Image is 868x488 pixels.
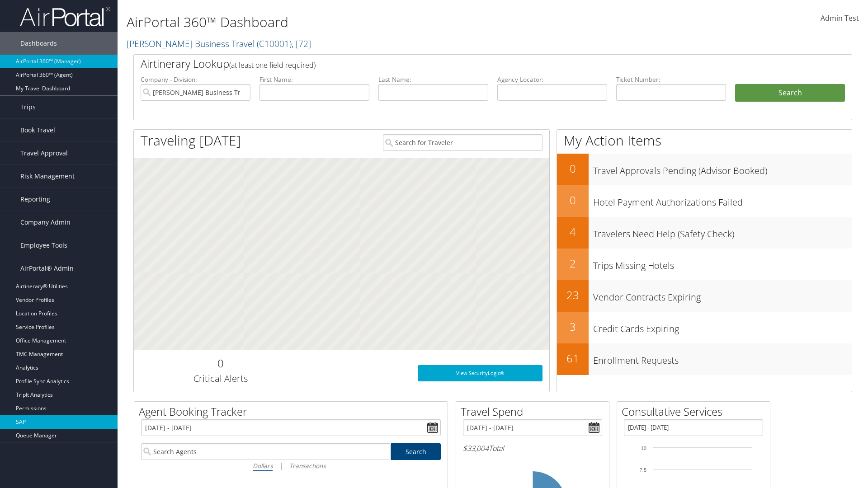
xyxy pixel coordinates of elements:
label: Company - Division: [141,75,250,84]
h3: Trips Missing Hotels [593,255,852,272]
a: View SecurityLogic® [418,365,542,381]
input: Search for Traveler [383,134,542,151]
span: Risk Management [20,165,75,188]
span: ( C10001 ) [257,38,292,50]
button: Search [735,84,845,102]
span: Reporting [20,188,50,211]
i: Transactions [289,461,325,470]
a: 2Trips Missing Hotels [557,249,852,280]
h3: Credit Cards Expiring [593,318,852,335]
a: 0Hotel Payment Authorizations Failed [557,185,852,217]
h2: 0 [141,356,300,371]
a: Search [391,443,441,460]
h3: Vendor Contracts Expiring [593,286,852,304]
h1: My Action Items [557,131,852,150]
h3: Hotel Payment Authorizations Failed [593,192,852,209]
h2: Travel Spend [461,404,609,419]
h6: Total [463,443,602,453]
a: 0Travel Approvals Pending (Advisor Booked) [557,154,852,185]
h2: 0 [557,161,589,176]
h2: Agent Booking Tracker [139,404,448,419]
h2: Airtinerary Lookup [141,56,785,71]
label: Last Name: [378,75,488,84]
h2: 3 [557,319,589,334]
img: airportal-logo.png [20,6,110,27]
i: Dollars [253,461,273,470]
h2: 61 [557,351,589,366]
h2: 0 [557,192,589,208]
h2: 2 [557,256,589,271]
tspan: 7.5 [640,467,646,473]
a: 4Travelers Need Help (Safety Check) [557,217,852,249]
input: Search Agents [141,443,391,460]
h1: Traveling [DATE] [141,131,241,150]
label: Ticket Number: [616,75,726,84]
label: Agency Locator: [497,75,607,84]
a: [PERSON_NAME] Business Travel [127,38,311,50]
h3: Travelers Need Help (Safety Check) [593,223,852,240]
span: Book Travel [20,119,55,141]
span: Trips [20,96,36,118]
span: Travel Approval [20,142,68,164]
span: AirPortal® Admin [20,257,74,280]
h2: 4 [557,224,589,239]
h3: Enrollment Requests [593,350,852,367]
a: 23Vendor Contracts Expiring [557,280,852,312]
a: 61Enrollment Requests [557,343,852,375]
h1: AirPortal 360™ Dashboard [127,13,615,32]
a: Admin Test [821,5,859,33]
h2: 23 [557,287,589,303]
h3: Critical Alerts [141,372,300,385]
span: (at least one field required) [229,60,316,70]
span: $33,004 [463,443,489,453]
span: Company Admin [20,211,71,234]
span: Employee Tools [20,234,67,257]
span: , [ 72 ] [292,38,311,50]
span: Dashboards [20,32,57,55]
div: | [141,460,441,471]
a: 3Credit Cards Expiring [557,312,852,343]
h2: Consultative Services [622,404,770,419]
h3: Travel Approvals Pending (Advisor Booked) [593,160,852,177]
tspan: 10 [641,446,646,451]
label: First Name: [259,75,369,84]
span: Admin Test [821,13,859,23]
